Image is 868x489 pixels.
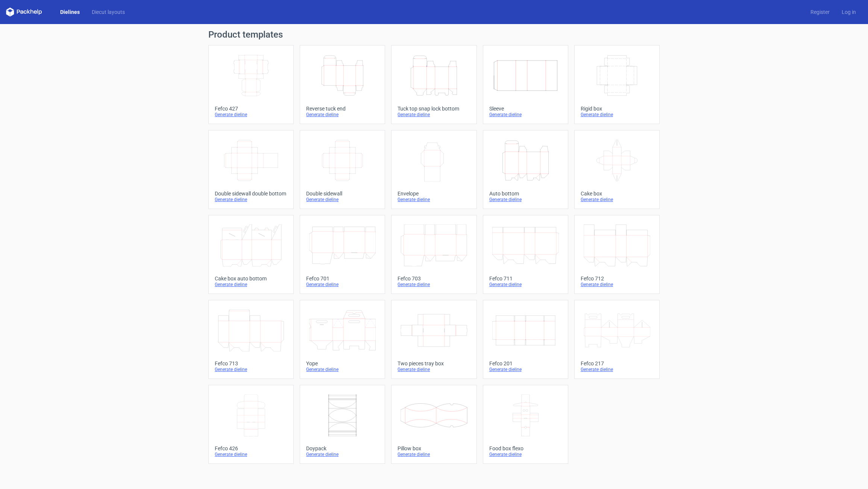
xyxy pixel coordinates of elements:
[398,282,470,288] div: Generate dieline
[574,300,660,379] a: Fefco 217Generate dieline
[300,215,385,294] a: Fefco 701Generate dieline
[489,445,562,451] div: Food box flexo
[306,112,379,118] div: Generate dieline
[489,451,562,457] div: Generate dieline
[300,45,385,124] a: Reverse tuck endGenerate dieline
[483,300,568,379] a: Fefco 201Generate dieline
[306,366,379,372] div: Generate dieline
[574,215,660,294] a: Fefco 712Generate dieline
[391,130,476,209] a: EnvelopeGenerate dieline
[489,276,562,282] div: Fefco 711
[306,445,379,451] div: Doypack
[489,282,562,288] div: Generate dieline
[208,30,660,39] h1: Product templates
[215,445,287,451] div: Fefco 426
[306,197,379,203] div: Generate dieline
[215,106,287,112] div: Fefco 427
[489,106,562,112] div: Sleeve
[398,106,470,112] div: Tuck top snap lock bottom
[215,366,287,372] div: Generate dieline
[581,276,653,282] div: Fefco 712
[398,276,470,282] div: Fefco 703
[215,112,287,118] div: Generate dieline
[483,215,568,294] a: Fefco 711Generate dieline
[306,191,379,197] div: Double sidewall
[581,366,653,372] div: Generate dieline
[489,197,562,203] div: Generate dieline
[574,130,660,209] a: Cake boxGenerate dieline
[300,130,385,209] a: Double sidewallGenerate dieline
[398,191,470,197] div: Envelope
[398,451,470,457] div: Generate dieline
[208,385,294,464] a: Fefco 426Generate dieline
[391,215,476,294] a: Fefco 703Generate dieline
[306,276,379,282] div: Fefco 701
[391,45,476,124] a: Tuck top snap lock bottomGenerate dieline
[208,215,294,294] a: Cake box auto bottomGenerate dieline
[483,130,568,209] a: Auto bottomGenerate dieline
[306,360,379,366] div: Yope
[208,130,294,209] a: Double sidewall double bottomGenerate dieline
[215,276,287,282] div: Cake box auto bottom
[398,445,470,451] div: Pillow box
[208,300,294,379] a: Fefco 713Generate dieline
[489,360,562,366] div: Fefco 201
[489,112,562,118] div: Generate dieline
[208,45,294,124] a: Fefco 427Generate dieline
[398,112,470,118] div: Generate dieline
[306,282,379,288] div: Generate dieline
[483,385,568,464] a: Food box flexoGenerate dieline
[398,360,470,366] div: Two pieces tray box
[391,385,476,464] a: Pillow boxGenerate dieline
[574,45,660,124] a: Rigid boxGenerate dieline
[581,106,653,112] div: Rigid box
[300,300,385,379] a: YopeGenerate dieline
[215,197,287,203] div: Generate dieline
[836,8,862,16] a: Log in
[398,197,470,203] div: Generate dieline
[398,366,470,372] div: Generate dieline
[391,300,476,379] a: Two pieces tray boxGenerate dieline
[581,282,653,288] div: Generate dieline
[86,8,131,16] a: Diecut layouts
[804,8,836,16] a: Register
[489,366,562,372] div: Generate dieline
[306,451,379,457] div: Generate dieline
[54,8,86,16] a: Dielines
[581,191,653,197] div: Cake box
[300,385,385,464] a: DoypackGenerate dieline
[581,197,653,203] div: Generate dieline
[489,191,562,197] div: Auto bottom
[581,360,653,366] div: Fefco 217
[215,451,287,457] div: Generate dieline
[483,45,568,124] a: SleeveGenerate dieline
[306,106,379,112] div: Reverse tuck end
[215,282,287,288] div: Generate dieline
[581,112,653,118] div: Generate dieline
[215,191,287,197] div: Double sidewall double bottom
[215,360,287,366] div: Fefco 713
